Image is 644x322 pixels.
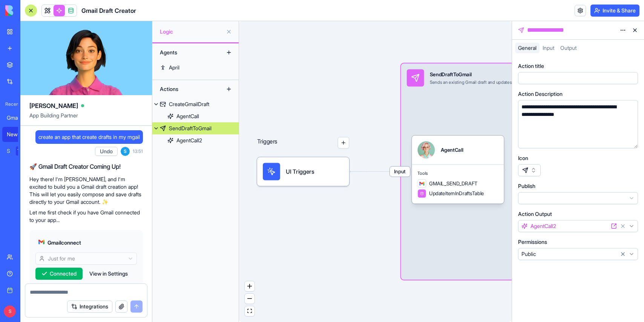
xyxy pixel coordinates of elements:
[152,98,239,110] a: CreateGmailDraft
[245,281,255,291] button: zoom in
[152,110,239,122] a: AgentCall
[518,62,544,70] label: Action title
[29,101,78,110] span: [PERSON_NAME]
[38,133,140,141] span: create an app that create drafts in my mgail
[2,110,32,125] a: Gmail Command Center
[429,190,484,197] span: UpdateItemInDraftsTable
[48,239,81,247] span: Gmail connect
[401,63,617,280] div: InputSendDraftToGmailSends an existing Gmail draft and updates the local database status
[518,154,528,162] label: Icon
[95,147,118,156] button: Undo
[257,114,349,186] div: Triggers
[121,147,130,156] span: S
[38,239,44,245] img: gmail
[2,127,32,142] a: New App
[518,45,537,51] span: General
[152,62,239,74] a: April
[67,300,112,313] button: Integrations
[417,171,498,176] span: Tools
[257,137,278,149] p: Triggers
[169,100,209,108] div: CreateGmailDraft
[430,79,561,85] div: Sends an existing Gmail draft and updates the local database status
[7,114,28,122] div: Gmail Command Center
[5,5,52,16] img: logo
[29,112,143,125] span: App Building Partner
[169,125,212,132] div: SendDraftToGmail
[2,143,32,159] a: Social Media Content GeneratorTRY
[430,71,561,78] div: SendDraftToGmail
[16,146,28,156] div: TRY
[35,268,83,280] button: Connected
[152,134,239,146] a: AgentCall2
[441,146,463,154] div: AgentCall
[156,46,216,59] div: Agents
[412,136,504,203] div: AgentCallToolsGMAIL_SEND_DRAFTUpdateItemInDraftsTable
[429,180,478,187] span: GMAIL_SEND_DRAFT
[156,83,216,95] div: Actions
[543,45,554,51] span: Input
[160,28,223,35] span: Logic
[518,182,535,190] label: Publish
[29,209,143,224] p: Let me first check if you have Gmail connected to your app...
[176,112,199,120] div: AgentCall
[390,166,410,177] span: Input
[176,137,202,144] div: AgentCall2
[518,90,563,98] label: Action Description
[590,5,639,17] button: Invite & Share
[518,210,552,218] label: Action Output
[169,64,179,71] div: April
[7,131,28,138] div: New App
[29,162,143,171] h2: 🚀 Gmail Draft Creator Coming Up!
[86,268,132,280] button: View in Settings
[152,122,239,134] a: SendDraftToGmail
[245,294,255,304] button: zoom out
[50,270,77,277] span: Connected
[133,148,143,154] span: 13:51
[560,45,577,51] span: Output
[245,306,255,316] button: fit view
[29,176,143,206] p: Hey there! I'm [PERSON_NAME], and I'm excited to build you a Gmail draft creation app! This will ...
[81,6,136,15] h1: Gmail Draft Creator
[4,305,16,317] span: S
[286,167,314,176] span: UI Triggers
[7,147,11,155] div: Social Media Content Generator
[257,157,349,186] div: UI Triggers
[2,101,18,107] span: Recent
[518,238,547,246] label: Permissions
